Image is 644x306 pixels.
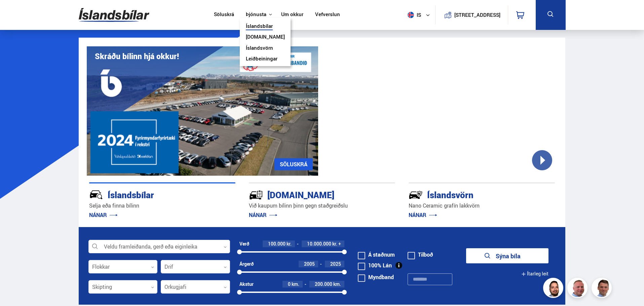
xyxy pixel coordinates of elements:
[246,34,285,41] a: [DOMAIN_NAME]
[333,281,341,287] span: km.
[409,202,555,210] p: Nano Ceramic grafín lakkvörn
[249,188,263,202] img: tr5P-W3DuiFaO7aO.svg
[239,241,249,247] div: Verð
[409,188,423,202] img: -Svtn6bYgwAsiwNX.svg
[89,202,235,210] p: Selja eða finna bílinn
[330,261,341,267] span: 2025
[304,261,315,267] span: 2005
[408,12,414,18] img: svg+xml;base64,PHN2ZyB4bWxucz0iaHR0cDovL3d3dy53My5vcmcvMjAwMC9zdmciIHdpZHRoPSI1MTIiIGhlaWdodD0iNT...
[249,202,395,210] p: Við kaupum bílinn þinn gegn staðgreiðslu
[246,11,266,18] button: Þjónusta
[239,281,254,287] div: Akstur
[268,241,286,247] span: 100.000
[409,211,437,219] a: NÁNAR
[338,241,341,247] span: +
[405,5,435,25] button: is
[249,188,371,200] div: [DOMAIN_NAME]
[358,252,395,257] label: Á staðnum
[246,23,273,30] a: Íslandsbílar
[246,45,273,52] a: Íslandsvörn
[249,211,277,219] a: NÁNAR
[405,12,422,18] span: is
[89,188,103,202] img: JRvxyua_JYH6wB4c.svg
[89,211,118,219] a: NÁNAR
[239,261,254,267] div: Árgerð
[466,248,548,263] button: Sýna bíla
[307,241,331,247] span: 10.000.000
[409,188,531,200] div: Íslandsvörn
[315,281,332,287] span: 200.000
[439,5,504,25] a: [STREET_ADDRESS]
[89,188,212,200] div: Íslandsbílar
[457,12,498,18] button: [STREET_ADDRESS]
[408,252,433,257] label: Tilboð
[87,46,318,176] img: eKx6w-_Home_640_.png
[315,11,340,18] a: Vefverslun
[292,281,299,287] span: km.
[509,63,641,303] iframe: LiveChat chat widget
[288,281,291,287] span: 0
[214,11,234,18] a: Söluskrá
[246,56,277,63] a: Leiðbeiningar
[274,158,313,170] a: SÖLUSKRÁ
[358,274,394,280] label: Myndband
[79,4,149,26] img: G0Ugv5HjCgRt.svg
[281,11,303,18] a: Um okkur
[358,263,392,268] label: 100% Lán
[332,241,337,247] span: kr.
[287,241,292,247] span: kr.
[95,52,179,61] h1: Skráðu bílinn hjá okkur!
